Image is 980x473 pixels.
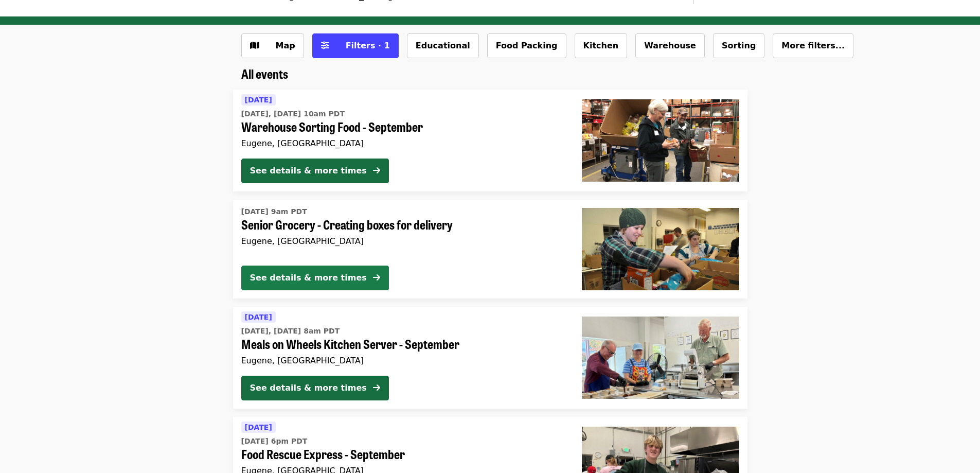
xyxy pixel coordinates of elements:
time: [DATE], [DATE] 10am PDT [241,109,345,119]
div: Eugene, [GEOGRAPHIC_DATA] [241,236,565,246]
span: [DATE] [245,96,272,104]
span: All events [241,64,288,82]
a: See details for "Senior Grocery - Creating boxes for delivery" [233,200,747,299]
span: More filters... [781,41,845,50]
img: Meals on Wheels Kitchen Server - September organized by FOOD For Lane County [582,317,739,399]
span: Map [276,41,295,50]
div: See details & more times [250,382,367,394]
span: Food Rescue Express - September [241,447,565,462]
img: Senior Grocery - Creating boxes for delivery organized by FOOD For Lane County [582,208,739,290]
span: Senior Grocery - Creating boxes for delivery [241,217,565,232]
i: arrow-right icon [373,383,380,393]
span: Warehouse Sorting Food - September [241,119,565,134]
div: See details & more times [250,272,367,284]
time: [DATE] 9am PDT [241,206,307,217]
i: sliders-h icon [321,41,329,50]
span: Meals on Wheels Kitchen Server - September [241,337,565,352]
div: Eugene, [GEOGRAPHIC_DATA] [241,138,565,148]
span: [DATE] [245,313,272,321]
i: map icon [250,41,259,50]
button: Sorting [713,33,764,58]
button: Food Packing [487,33,566,58]
i: arrow-right icon [373,273,380,283]
button: See details & more times [241,159,389,183]
button: See details & more times [241,266,389,290]
button: Warehouse [635,33,705,58]
time: [DATE] 6pm PDT [241,436,308,447]
div: See details & more times [250,165,367,177]
i: arrow-right icon [373,166,380,176]
time: [DATE], [DATE] 8am PDT [241,326,340,337]
button: More filters... [773,33,853,58]
a: See details for "Meals on Wheels Kitchen Server - September" [233,307,747,409]
span: Filters · 1 [346,41,390,50]
button: Kitchen [575,33,628,58]
a: See details for "Warehouse Sorting Food - September" [233,90,747,191]
span: [DATE] [245,423,272,431]
div: Eugene, [GEOGRAPHIC_DATA] [241,356,565,365]
button: Show map view [241,33,304,58]
button: Filters (1 selected) [312,33,399,58]
button: See details & more times [241,376,389,400]
img: Warehouse Sorting Food - September organized by FOOD For Lane County [582,99,739,182]
button: Educational [407,33,479,58]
